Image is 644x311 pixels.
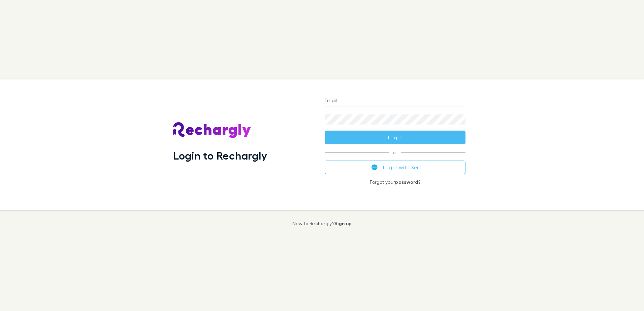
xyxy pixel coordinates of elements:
img: Rechargly's Logo [173,122,251,138]
p: Forgot your ? [325,179,465,185]
p: New to Rechargly? [292,221,352,226]
span: or [325,152,465,152]
button: Log in [325,131,465,144]
h1: Login to Rechargly [173,149,267,162]
a: Sign up [334,220,352,226]
img: Xero's logo [372,164,378,170]
a: password [395,179,418,185]
button: Log in with Xero [325,161,465,174]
